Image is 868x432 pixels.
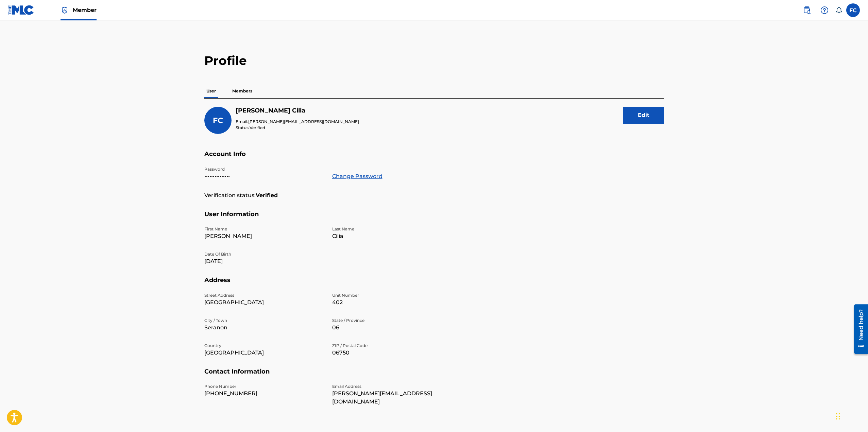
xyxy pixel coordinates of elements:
p: Unit Number [332,292,452,298]
h5: User Information [204,210,664,226]
p: Seranon [204,324,324,332]
p: Country [204,343,324,349]
h5: Address [204,276,664,292]
p: [PERSON_NAME] [204,232,324,240]
p: Status: [236,125,359,131]
p: 06750 [332,349,452,357]
strong: Verified [256,191,278,200]
p: [DATE] [204,257,324,265]
div: User Menu [846,3,860,17]
p: Verification status: [204,191,256,200]
p: 402 [332,298,452,307]
p: Password [204,166,324,172]
p: Email: [236,119,359,125]
span: FC [213,116,223,125]
p: Last Name [332,226,452,232]
p: [PERSON_NAME][EMAIL_ADDRESS][DOMAIN_NAME] [332,390,452,406]
p: Cilia [332,232,452,240]
h5: Frederic Cilia [236,107,359,115]
h2: Profile [204,53,664,68]
h5: Account Info [204,150,664,166]
div: Widget de chat [834,399,868,432]
iframe: Resource Center [849,301,868,356]
p: [GEOGRAPHIC_DATA] [204,349,324,357]
p: State / Province [332,317,452,324]
p: Date Of Birth [204,251,324,257]
span: Member [73,6,97,14]
div: Glisser [836,406,840,427]
p: 06 [332,324,452,332]
p: Email Address [332,383,452,390]
p: First Name [204,226,324,232]
h5: Contact Information [204,368,664,384]
p: User [204,84,218,98]
p: Street Address [204,292,324,298]
p: Members [230,84,254,98]
span: [PERSON_NAME][EMAIL_ADDRESS][DOMAIN_NAME] [248,119,359,124]
img: help [820,6,829,14]
p: ZIP / Postal Code [332,343,452,349]
div: Notifications [835,7,842,14]
iframe: Chat Widget [834,399,868,432]
p: City / Town [204,317,324,324]
img: MLC Logo [8,5,34,15]
div: Help [818,3,831,17]
p: ••••••••••••••• [204,172,324,180]
img: Top Rightsholder [61,6,69,14]
a: Public Search [800,3,814,17]
a: Change Password [332,172,382,180]
p: [GEOGRAPHIC_DATA] [204,298,324,307]
span: Verified [250,125,265,130]
img: search [803,6,811,14]
p: Phone Number [204,383,324,390]
p: [PHONE_NUMBER] [204,390,324,398]
button: Edit [623,107,664,124]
